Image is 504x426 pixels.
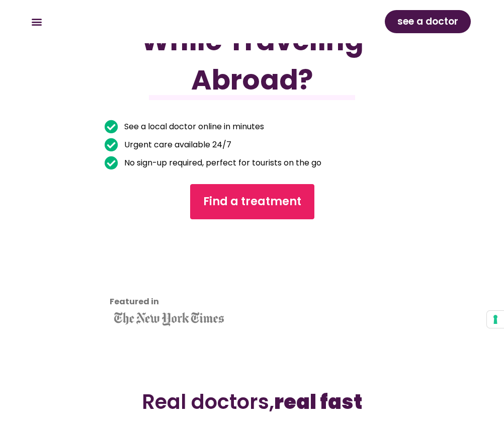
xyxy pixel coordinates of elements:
span: Urgent care available 24/7 [122,138,231,152]
iframe: Customer reviews powered by Trustpilot [110,234,280,310]
a: see a doctor [385,10,471,33]
div: Menu Toggle [28,14,45,30]
a: Find a treatment [190,184,314,219]
span: Find a treatment [203,194,301,210]
span: See a local doctor online in minutes [122,120,264,134]
b: real fast [274,388,362,416]
span: No sign-up required, perfect for tourists on the go [122,156,321,170]
span: see a doctor [397,14,458,30]
strong: Featured in [110,296,159,307]
h2: Real doctors, [26,390,478,414]
button: Your consent preferences for tracking technologies [487,311,504,328]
